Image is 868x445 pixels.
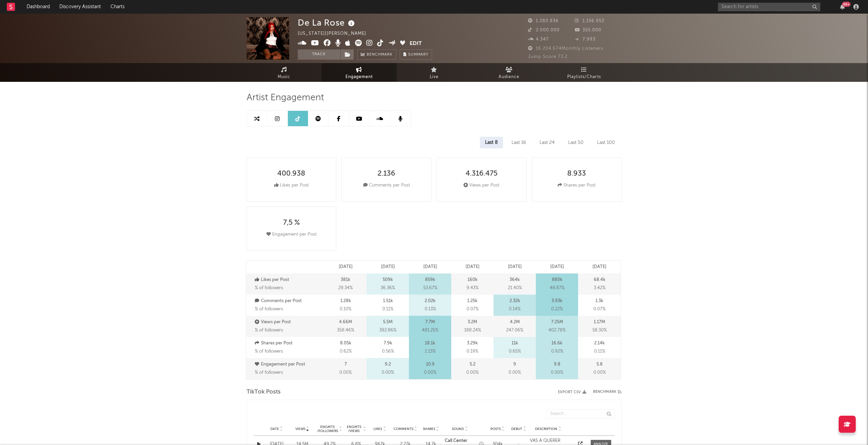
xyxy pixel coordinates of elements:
a: Audience [472,63,547,82]
div: Likes per Post [274,181,309,190]
p: 1.28k [340,297,351,305]
span: 21.40 % [508,284,522,292]
p: 3.93k [551,297,562,305]
span: 0.00 % [509,369,521,377]
a: Live [397,63,472,82]
p: 859k [425,276,435,284]
p: 8.05k [340,339,351,347]
p: [DATE] [466,263,480,271]
span: 355.000 [575,28,601,32]
p: 1.25k [467,297,477,305]
span: % of followers [255,307,283,311]
span: 0.00 % [466,369,479,377]
span: 58.30 % [592,326,607,335]
strong: Call Center [445,439,467,443]
a: Benchmark [593,388,622,396]
span: 2.000.000 [528,28,560,32]
p: [DATE] [423,263,437,271]
p: 5.8 [597,360,603,369]
div: Comments per Post [363,181,410,190]
span: 0.22 % [551,305,563,313]
span: TikTok Posts [247,388,281,396]
p: 7.25M [551,318,563,326]
span: 53.67 % [423,284,437,292]
span: 0.07 % [593,305,605,313]
div: Last 50 [563,137,589,148]
div: 2.136 [378,170,395,178]
span: 1.156.952 [575,19,604,23]
span: Views [295,427,305,431]
p: 18.1k [425,339,435,347]
p: 16.6k [551,339,562,347]
span: % of followers [255,328,283,332]
div: Last 100 [592,137,620,148]
button: Track [298,49,340,60]
p: 7 [344,360,347,369]
span: 7.993 [575,37,595,42]
p: 11k [512,339,518,347]
span: 0.92 % [551,347,563,356]
p: 381k [341,276,350,284]
span: 36.36 % [381,284,395,292]
a: Playlists/Charts [547,63,622,82]
span: 392.86 % [379,326,396,335]
p: 1.17M [594,318,605,326]
span: 358.46 % [337,326,354,335]
span: 0.19 % [467,347,478,356]
span: 48.87 % [550,284,564,292]
a: Engagement [322,63,397,82]
span: Description [535,427,557,431]
span: Debut [511,427,522,431]
p: 9.8 [554,360,560,369]
p: 4.66M [339,318,352,326]
button: 99+ [840,4,845,10]
p: 10.9 [426,360,435,369]
span: 0.00 % [593,369,606,377]
p: 4.2M [510,318,520,326]
span: 0.11 % [594,347,605,356]
button: Export CSV [558,390,586,394]
p: 7.9k [384,339,392,347]
span: % of followers [255,286,283,290]
p: Shares per Post [255,339,323,347]
span: Music [278,73,290,81]
span: 0.00 % [551,369,563,377]
span: 0.65 % [509,347,521,356]
span: 16.204.674 Monthly Listeners [528,46,603,51]
p: 1.3k [595,297,603,305]
span: 0.10 % [340,305,351,313]
span: % of followers [255,370,283,375]
div: Engagement per Post [266,231,317,239]
span: Likes [373,427,382,431]
span: Artist Engagement [247,94,324,102]
a: Music [247,63,322,82]
p: 2.14k [594,339,605,347]
p: Comments per Post [255,297,323,305]
p: 1.51k [383,297,393,305]
button: Summary [400,49,432,60]
span: 247.06 % [506,326,523,335]
div: Views per Post [464,181,499,190]
span: 29.34 % [338,284,353,292]
span: Sound [452,427,464,431]
span: 0.00 % [382,369,394,377]
span: 0.14 % [509,305,520,313]
span: 0.07 % [467,305,479,313]
span: 402.78 % [548,326,565,335]
p: 9 [513,360,516,369]
span: Live [430,73,439,81]
p: 5.5M [383,318,393,326]
a: Benchmark [357,49,396,60]
span: Date [270,427,279,431]
span: % of followers [255,349,283,354]
span: 0.00 % [339,369,352,377]
span: 3.42 % [594,284,605,292]
div: 4.316.475 [466,170,498,178]
span: 0.13 % [425,305,436,313]
span: 481.25 % [422,326,438,335]
p: [DATE] [550,263,564,271]
p: 509k [383,276,393,284]
p: 880k [552,276,562,284]
span: 0.56 % [382,347,394,356]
